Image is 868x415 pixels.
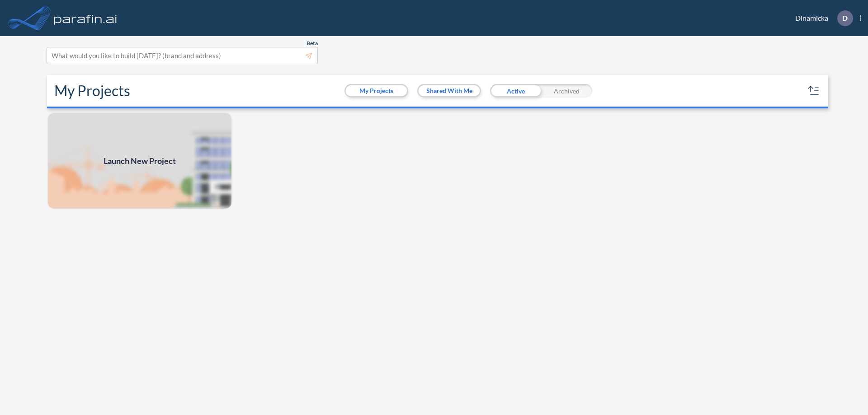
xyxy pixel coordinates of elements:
[490,84,541,98] div: Active
[47,112,232,210] a: Launch New Project
[47,112,232,210] img: add
[104,155,176,167] span: Launch New Project
[52,9,119,27] img: logo
[419,85,480,96] button: Shared With Me
[842,14,848,22] p: D
[541,84,592,98] div: Archived
[807,84,821,98] button: sort
[307,40,318,47] span: Beta
[54,82,130,99] h2: My Projects
[346,85,407,96] button: My Projects
[782,10,861,26] div: Dinamicka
